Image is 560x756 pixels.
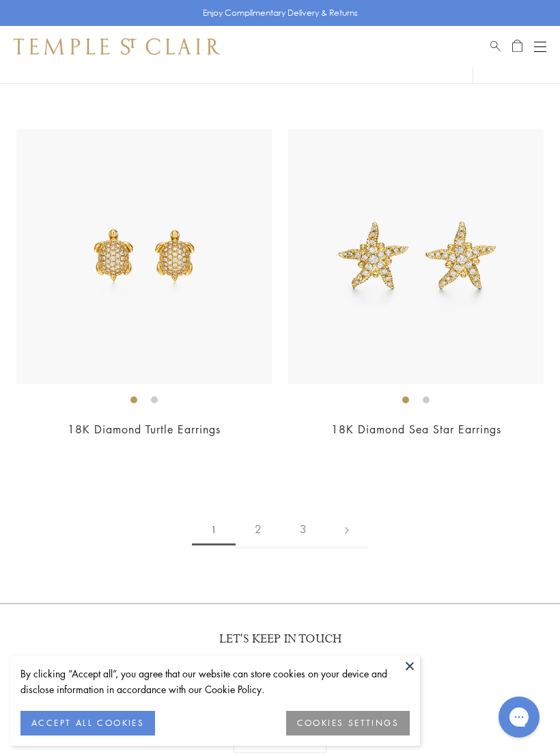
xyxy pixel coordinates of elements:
button: COOKIES SETTINGS [286,711,410,735]
a: 18K Diamond Sea Star Earrings [331,422,501,437]
a: Next page [326,511,368,548]
a: 2 [236,511,281,548]
a: 18K Diamond Turtle Earrings [68,422,221,437]
a: Open Shopping Bag [512,38,522,55]
div: By clicking “Accept all”, you agree that our website can store cookies on your device and disclos... [20,666,410,697]
span: 1 [192,514,236,545]
iframe: Gorgias live chat messenger [492,692,546,742]
img: 18K Diamond Sea Star Earrings [288,129,544,384]
a: Search [490,38,501,55]
img: Temple St. Clair [14,38,220,55]
button: ACCEPT ALL COOKIES [20,711,155,735]
a: 3 [281,511,326,548]
p: LET'S KEEP IN TOUCH [219,632,341,647]
img: 18K Diamond Turtle Earrings [16,129,272,384]
p: Enjoy Complimentary Delivery & Returns [203,6,358,20]
button: Open navigation [534,38,546,55]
